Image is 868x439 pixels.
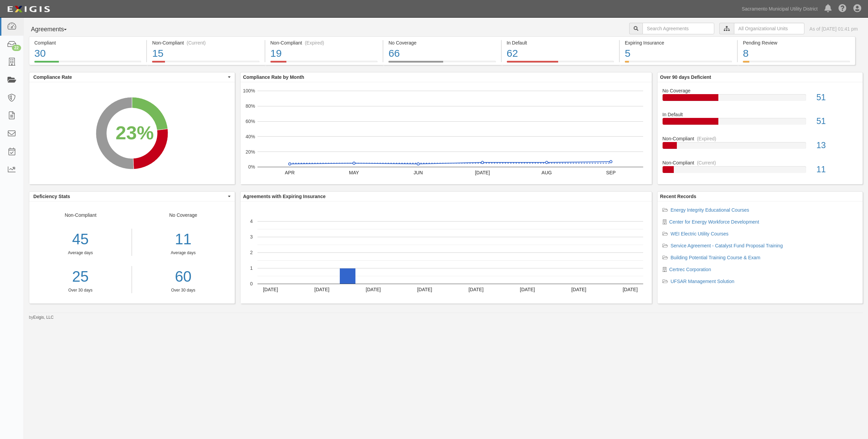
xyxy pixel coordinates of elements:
a: Pending Review8 [738,61,855,66]
div: Average days [137,250,230,256]
div: 23% [116,119,154,146]
a: Service Agreement - Catalyst Fund Proposal Training [671,243,783,248]
div: 66 [388,46,496,61]
small: by [29,315,54,320]
div: Average days [29,250,132,256]
div: 45 [29,229,132,250]
a: Non-Compliant(Expired)13 [663,135,858,159]
text: [DATE] [314,287,329,292]
b: Agreements with Expiring Insurance [243,194,326,199]
div: 19 [270,46,378,61]
b: Over 90 days Deficient [660,74,711,80]
text: [DATE] [571,287,586,292]
div: 5 [625,46,732,61]
div: Pending Review [743,39,850,46]
div: Non-Compliant (Expired) [270,39,378,46]
div: 62 [507,46,614,61]
div: No Coverage [388,39,496,46]
div: Over 30 days [137,287,230,293]
div: 22 [12,45,21,51]
a: In Default51 [663,111,858,135]
div: 13 [811,139,863,152]
text: SEP [606,170,616,175]
a: 60 [137,266,230,287]
button: Compliance Rate [29,72,235,82]
text: [DATE] [468,287,483,292]
text: 20% [245,149,255,154]
text: 0 [250,281,253,286]
div: 11 [811,163,863,176]
a: Compliant30 [29,61,146,66]
a: Center for Energy Workforce Development [669,219,759,225]
div: Non-Compliant [29,212,132,293]
a: Certrec Corporation [669,267,711,272]
div: Expiring Insurance [625,39,732,46]
div: In Default [657,111,863,118]
div: (Current) [187,39,206,46]
a: WEI Electric Utility Courses [671,231,729,236]
text: 40% [245,134,255,139]
b: Recent Records [660,194,697,199]
input: Search Agreements [642,23,714,34]
b: Compliance Rate by Month [243,74,304,80]
div: 11 [137,229,230,250]
text: 0% [248,164,255,170]
a: No Coverage66 [383,61,501,66]
text: 100% [243,88,255,93]
div: (Current) [697,159,716,166]
i: Help Center - Complianz [838,5,847,13]
text: [DATE] [475,170,490,175]
a: Exigis, LLC [33,315,54,320]
a: Sacramento Municipal Utility District [738,2,821,16]
text: 60% [245,119,255,124]
div: Non-Compliant [657,159,863,166]
div: Compliant [34,39,141,46]
div: As of [DATE] 01:41 pm [809,25,858,32]
text: MAY [349,170,359,175]
div: 30 [34,46,141,61]
div: (Expired) [697,135,716,142]
div: Non-Compliant [657,135,863,142]
input: All Organizational Units [734,23,804,34]
a: Building Potential Training Course & Exam [671,255,761,260]
div: Non-Compliant (Current) [152,39,259,46]
text: [DATE] [417,287,432,292]
text: [DATE] [263,287,278,292]
text: APR [285,170,295,175]
svg: A chart. [240,201,652,303]
svg: A chart. [240,82,652,184]
a: Non-Compliant(Expired)19 [265,61,383,66]
text: 80% [245,103,255,109]
text: 4 [250,218,253,224]
div: 51 [811,115,863,127]
span: Compliance Rate [33,74,226,81]
img: logo-5460c22ac91f19d4615b14bd174203de0afe785f0fc80cf4dbbc73dc1793850b.png [5,3,52,15]
div: 51 [811,91,863,104]
div: In Default [507,39,614,46]
div: No Coverage [657,87,863,94]
a: Non-Compliant(Current)11 [663,159,858,178]
span: Deficiency Stats [33,193,226,200]
text: 3 [250,234,253,240]
div: Over 30 days [29,287,132,293]
svg: A chart. [29,82,235,184]
div: No Coverage [132,212,235,293]
text: 2 [250,250,253,255]
a: UFSAR Management Solution [671,279,735,284]
a: Expiring Insurance5 [620,61,737,66]
text: 1 [250,265,253,271]
div: 25 [29,266,132,287]
div: (Expired) [305,39,324,46]
div: 8 [743,46,850,61]
div: 15 [152,46,259,61]
a: Non-Compliant(Current)15 [147,61,264,66]
text: [DATE] [366,287,381,292]
a: No Coverage51 [663,87,858,111]
text: AUG [541,170,552,175]
button: Agreements [29,23,80,36]
a: In Default62 [502,61,619,66]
